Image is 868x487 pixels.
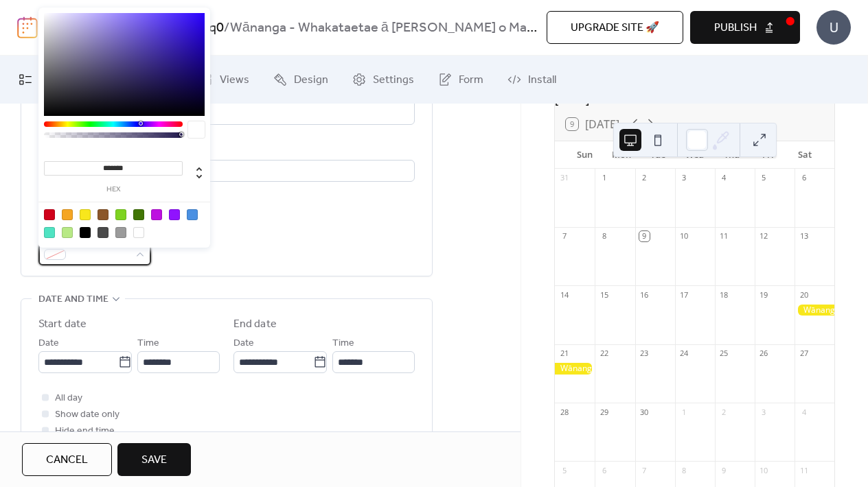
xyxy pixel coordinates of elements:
div: 26 [759,348,769,359]
div: 13 [799,231,809,241]
span: Save [141,452,167,468]
button: Upgrade site 🚀 [547,11,683,44]
span: Hide end time [55,423,115,440]
div: 1 [599,173,609,183]
div: 21 [559,348,569,359]
img: logo [17,16,38,38]
div: 24 [679,348,689,359]
div: 25 [719,348,729,359]
div: 4 [799,407,809,417]
button: Publish [690,11,800,44]
div: 5 [759,173,769,183]
div: #F8E71C [80,209,91,220]
div: #B8E986 [62,227,73,238]
div: #4A90E2 [187,209,198,220]
span: Date [38,335,59,352]
div: 7 [639,465,650,475]
div: #417505 [133,209,144,220]
div: 19 [759,289,769,300]
div: 18 [719,289,729,300]
span: Views [220,72,249,88]
div: 8 [679,465,689,475]
div: 4 [719,173,729,183]
div: #9013FE [169,209,180,220]
div: 17 [679,289,689,300]
span: Settings [373,72,414,88]
div: 14 [559,289,569,300]
div: Sun [566,141,603,169]
b: / [224,15,230,41]
div: 8 [599,231,609,241]
div: Sat [786,141,823,169]
div: Start date [38,316,87,333]
div: 30 [639,407,650,417]
span: Install [528,72,556,88]
div: #D0021B [44,209,55,220]
div: 6 [599,465,609,475]
span: Form [459,72,483,88]
div: #9B9B9B [115,227,126,238]
a: Form [428,61,494,98]
a: Design [263,61,339,98]
div: #8B572A [98,209,108,220]
a: Install [497,61,567,98]
div: 7 [559,231,569,241]
div: #000000 [80,227,91,238]
div: 22 [599,348,609,359]
div: 16 [639,289,650,300]
span: Time [137,335,159,352]
div: #50E3C2 [44,227,55,238]
a: Settings [342,61,424,98]
span: Design [294,72,328,88]
div: #4A4A4A [98,227,108,238]
div: #BD10E0 [151,209,162,220]
div: 11 [719,231,729,241]
div: 3 [759,407,769,417]
div: 9 [719,465,729,475]
div: 20 [799,289,809,300]
button: Save [117,443,191,476]
div: #F5A623 [62,209,73,220]
div: 10 [759,465,769,475]
div: 9 [639,231,650,241]
span: Show date only [55,407,119,423]
div: 29 [599,407,609,417]
button: Cancel [22,443,112,476]
a: My Events [8,61,99,98]
div: 11 [799,465,809,475]
div: 2 [639,173,650,183]
div: Wānanga 1 [795,305,834,316]
div: 23 [639,348,650,359]
div: 31 [559,173,569,183]
a: Views [189,61,260,98]
div: 10 [679,231,689,241]
div: 1 [679,407,689,417]
span: Date and time [38,292,108,308]
label: hex [44,186,183,193]
div: 3 [679,173,689,183]
div: 28 [559,407,569,417]
div: 6 [799,173,809,183]
div: Wānanga 1 [555,363,595,375]
div: 2 [719,407,729,417]
span: Cancel [46,452,88,468]
div: #FFFFFF [133,227,144,238]
div: End date [233,316,277,333]
div: 15 [599,289,609,300]
span: Upgrade site 🚀 [571,20,659,36]
b: Wānanga - Whakataetae ā [PERSON_NAME] o Mataatua 2026 [230,15,599,41]
div: U [816,10,851,45]
div: 5 [559,465,569,475]
span: Time [332,335,354,352]
span: All day [55,390,82,407]
div: Mon [603,141,640,169]
div: Location [38,141,412,158]
div: 12 [759,231,769,241]
span: Date [233,335,254,352]
span: Publish [714,20,757,36]
div: 27 [799,348,809,359]
div: #7ED321 [115,209,126,220]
